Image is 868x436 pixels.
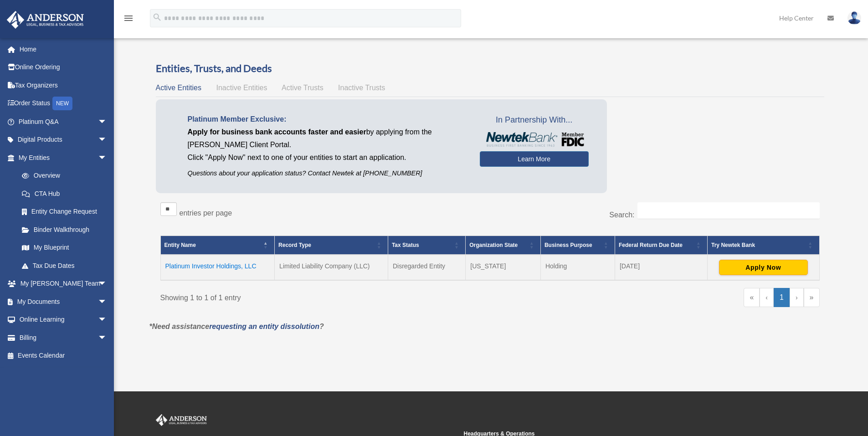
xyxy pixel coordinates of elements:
[209,323,319,330] a: requesting an entity dissolution
[6,94,121,113] a: Order StatusNEW
[98,311,116,329] span: arrow_drop_down
[188,113,466,126] p: Platinum Member Exclusive:
[619,242,683,248] span: Federal Return Due Date
[711,240,805,251] div: Try Newtek Bank
[744,288,760,307] a: First
[466,236,541,255] th: Organization State: Activate to sort
[6,76,121,94] a: Tax Organizers
[6,328,121,347] a: Billingarrow_drop_down
[123,13,134,24] i: menu
[98,275,116,293] span: arrow_drop_down
[13,185,116,203] a: CTA Hub
[188,128,366,136] span: Apply for business bank accounts faster and easier
[760,288,774,307] a: Previous
[98,131,116,149] span: arrow_drop_down
[282,84,324,92] span: Active Trusts
[615,255,707,280] td: [DATE]
[152,12,162,22] i: search
[188,126,466,151] p: by applying from the [PERSON_NAME] Client Portal.
[480,151,589,167] a: Learn More
[275,255,388,280] td: Limited Liability Company (LLC)
[13,256,116,275] a: Tax Due Dates
[774,288,790,307] a: 1
[6,149,116,167] a: My Entitiesarrow_drop_down
[540,236,615,255] th: Business Purpose: Activate to sort
[188,151,466,164] p: Click "Apply Now" next to one of your entities to start an application.
[6,113,121,131] a: Platinum Q&Aarrow_drop_down
[98,328,116,347] span: arrow_drop_down
[123,16,134,24] a: menu
[847,11,861,25] img: User Pic
[615,236,707,255] th: Federal Return Due Date: Activate to sort
[98,292,116,311] span: arrow_drop_down
[13,203,116,221] a: Entity Change Request
[13,221,116,239] a: Binder Walkthrough
[388,236,465,255] th: Tax Status: Activate to sort
[98,113,116,131] span: arrow_drop_down
[708,236,819,255] th: Try Newtek Bank : Activate to sort
[466,255,541,280] td: [US_STATE]
[6,58,121,77] a: Online Ordering
[156,62,824,76] h3: Entities, Trusts, and Deeds
[6,40,121,58] a: Home
[149,323,324,330] em: *Need assistance ?
[6,311,121,329] a: Online Learningarrow_drop_down
[160,236,275,255] th: Entity Name: Activate to invert sorting
[790,288,804,307] a: Next
[484,132,584,147] img: NewtekBankLogoSM.png
[275,236,388,255] th: Record Type: Activate to sort
[156,84,201,92] span: Active Entities
[188,168,466,179] p: Questions about your application status? Contact Newtek at [PHONE_NUMBER]
[540,255,615,280] td: Holding
[804,288,820,307] a: Last
[98,149,116,167] span: arrow_drop_down
[469,242,518,248] span: Organization State
[6,275,121,293] a: My [PERSON_NAME] Teamarrow_drop_down
[154,414,209,426] img: Anderson Advisors Platinum Portal
[4,11,87,29] img: Anderson Advisors Platinum Portal
[216,84,267,92] span: Inactive Entities
[180,209,232,217] label: entries per page
[609,211,634,219] label: Search:
[160,288,483,304] div: Showing 1 to 1 of 1 entry
[6,131,121,149] a: Digital Productsarrow_drop_down
[13,239,116,257] a: My Blueprint
[52,97,72,110] div: NEW
[278,242,311,248] span: Record Type
[388,255,465,280] td: Disregarded Entity
[544,242,592,248] span: Business Purpose
[719,260,808,275] button: Apply Now
[6,292,121,311] a: My Documentsarrow_drop_down
[13,167,112,185] a: Overview
[164,242,196,248] span: Entity Name
[338,84,385,92] span: Inactive Trusts
[160,255,275,280] td: Platinum Investor Holdings, LLC
[480,113,589,128] span: In Partnership With...
[392,242,419,248] span: Tax Status
[6,347,121,365] a: Events Calendar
